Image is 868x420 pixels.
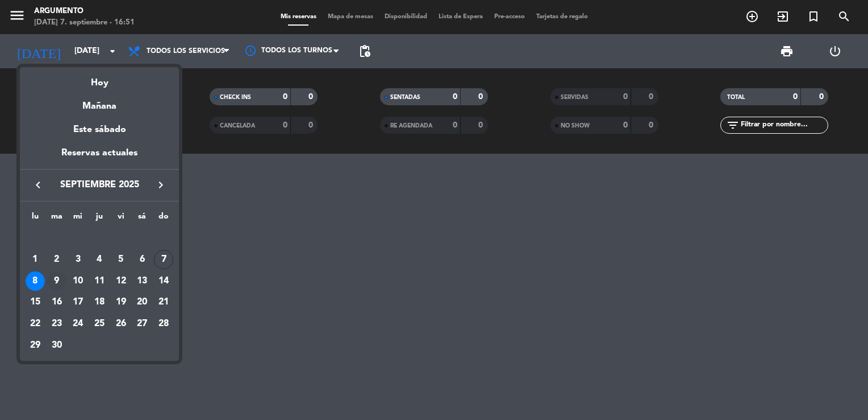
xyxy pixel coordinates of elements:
[132,210,153,228] th: sábado
[46,291,68,313] td: 16 de septiembre de 2025
[153,270,174,292] td: 14 de septiembre de 2025
[26,336,45,355] div: 29
[20,67,179,90] div: Hoy
[90,314,109,333] div: 25
[46,210,68,228] th: martes
[90,271,109,291] div: 11
[153,249,174,270] td: 7 de septiembre de 2025
[151,178,171,192] button: keyboard_arrow_right
[47,336,66,355] div: 30
[20,90,179,114] div: Mañana
[67,210,89,228] th: miércoles
[132,293,152,312] div: 20
[26,314,45,333] div: 22
[46,313,68,335] td: 23 de septiembre de 2025
[24,291,46,313] td: 15 de septiembre de 2025
[46,270,68,292] td: 9 de septiembre de 2025
[89,210,110,228] th: jueves
[67,291,89,313] td: 17 de septiembre de 2025
[132,291,153,313] td: 20 de septiembre de 2025
[132,270,153,292] td: 13 de septiembre de 2025
[154,178,168,192] i: keyboard_arrow_right
[24,227,174,249] td: SEP.
[24,335,46,356] td: 29 de septiembre de 2025
[20,114,179,146] div: Este sábado
[47,314,66,333] div: 23
[110,210,132,228] th: viernes
[90,250,109,269] div: 4
[154,314,173,333] div: 28
[24,313,46,335] td: 22 de septiembre de 2025
[154,271,173,291] div: 14
[132,249,153,270] td: 6 de septiembre de 2025
[132,314,152,333] div: 27
[132,313,153,335] td: 27 de septiembre de 2025
[67,270,89,292] td: 10 de septiembre de 2025
[111,314,131,333] div: 26
[89,291,110,313] td: 18 de septiembre de 2025
[68,271,87,291] div: 10
[26,293,45,312] div: 15
[89,249,110,270] td: 4 de septiembre de 2025
[68,314,87,333] div: 24
[68,293,87,312] div: 17
[153,313,174,335] td: 28 de septiembre de 2025
[28,178,48,192] button: keyboard_arrow_left
[46,335,68,356] td: 30 de septiembre de 2025
[67,249,89,270] td: 3 de septiembre de 2025
[154,293,173,312] div: 21
[153,210,174,228] th: domingo
[111,293,131,312] div: 19
[24,210,46,228] th: lunes
[26,250,45,269] div: 1
[47,293,66,312] div: 16
[26,271,45,291] div: 8
[110,313,132,335] td: 26 de septiembre de 2025
[24,249,46,270] td: 1 de septiembre de 2025
[110,291,132,313] td: 19 de septiembre de 2025
[111,271,131,291] div: 12
[110,249,132,270] td: 5 de septiembre de 2025
[48,178,151,192] span: septiembre 2025
[24,270,46,292] td: 8 de septiembre de 2025
[110,270,132,292] td: 12 de septiembre de 2025
[90,293,109,312] div: 18
[68,250,87,269] div: 3
[132,271,152,291] div: 13
[153,291,174,313] td: 21 de septiembre de 2025
[47,250,66,269] div: 2
[89,313,110,335] td: 25 de septiembre de 2025
[154,250,173,269] div: 7
[67,313,89,335] td: 24 de septiembre de 2025
[132,250,152,269] div: 6
[46,249,68,270] td: 2 de septiembre de 2025
[89,270,110,292] td: 11 de septiembre de 2025
[31,178,45,192] i: keyboard_arrow_left
[20,146,179,169] div: Reservas actuales
[47,271,66,291] div: 9
[111,250,131,269] div: 5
